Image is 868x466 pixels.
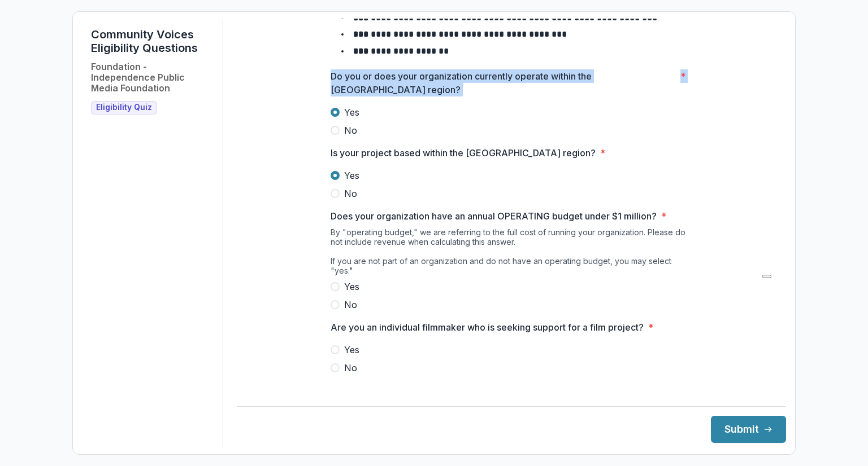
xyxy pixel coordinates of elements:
[344,169,359,182] span: Yes
[331,209,657,223] p: Does your organization have an annual OPERATING budget under $1 million?
[91,61,214,94] h2: Foundation - Independence Public Media Foundation
[344,361,357,375] span: No
[344,343,359,357] span: Yes
[331,146,596,160] p: Is your project based within the [GEOGRAPHIC_DATA] region?
[331,320,644,334] p: Are you an individual filmmaker who is seeking support for a film project?
[344,124,357,137] span: No
[344,280,359,293] span: Yes
[91,28,214,55] h1: Community Voices Eligibility Questions
[344,298,357,311] span: No
[344,105,359,119] span: Yes
[96,103,152,112] span: Eligibility Quiz
[711,416,786,443] button: Submit
[331,227,692,280] div: By "operating budget," we are referring to the full cost of running your organization. Please do ...
[344,187,357,200] span: No
[331,69,676,96] p: Do you or does your organization currently operate within the [GEOGRAPHIC_DATA] region?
